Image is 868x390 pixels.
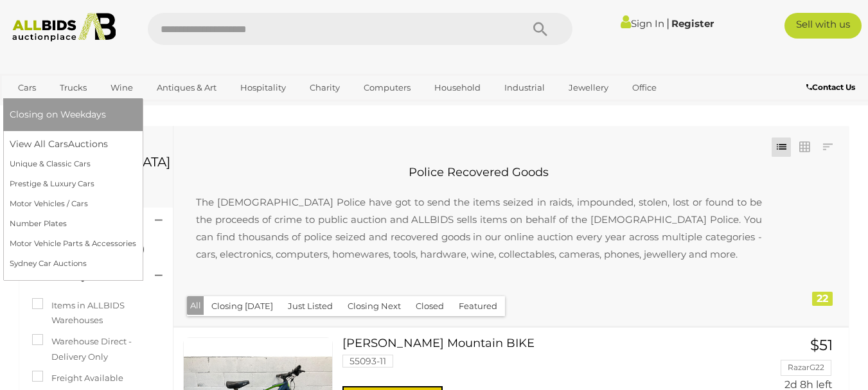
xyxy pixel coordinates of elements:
[183,166,775,179] h2: Police Recovered Goods
[280,296,341,316] button: Just Listed
[32,371,123,386] label: Freight Available
[496,77,553,98] a: Industrial
[666,16,669,30] span: |
[6,13,122,42] img: Allbids.com.au
[560,77,617,98] a: Jewellery
[102,77,141,98] a: Wine
[621,17,664,30] a: Sign In
[355,77,419,98] a: Computers
[232,77,294,98] a: Hospitality
[148,77,225,98] a: Antiques & Art
[806,80,858,94] a: Contact Us
[624,77,665,98] a: Office
[32,270,136,282] h4: Show Only
[187,296,204,315] button: All
[806,82,855,92] b: Contact Us
[32,334,160,364] label: Warehouse Direct - Delivery Only
[183,181,775,276] p: The [DEMOGRAPHIC_DATA] Police have got to send the items seized in raids, impounded, stolen, lost...
[508,13,572,45] button: Search
[51,77,95,98] a: Trucks
[204,296,281,316] button: Closing [DATE]
[671,17,714,30] a: Register
[784,13,862,39] a: Sell with us
[340,296,409,316] button: Closing Next
[426,77,489,98] a: Household
[32,141,160,169] h1: Police Auctions [GEOGRAPHIC_DATA]
[301,77,348,98] a: Charity
[32,298,160,328] label: Items in ALLBIDS Warehouses
[810,336,833,354] span: $51
[10,77,44,98] a: Cars
[451,296,505,316] button: Featured
[812,292,833,306] div: 22
[408,296,452,316] button: Closed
